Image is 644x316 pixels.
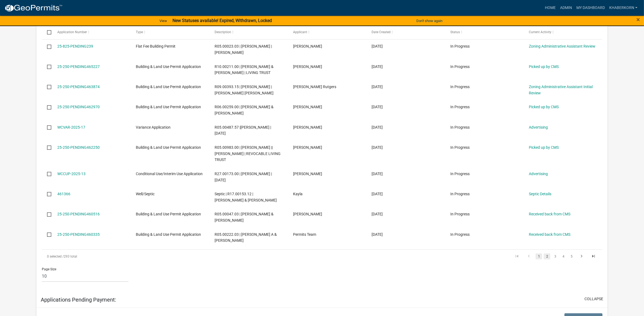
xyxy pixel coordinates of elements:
[576,253,587,259] a: go to next page
[559,252,567,261] li: page 4
[52,26,131,39] datatable-header-cell: Application Number
[524,26,602,39] datatable-header-cell: Current Activity
[372,44,383,48] span: 08/21/2025
[57,125,85,129] a: WCVAR-2025-17
[552,253,558,259] a: 3
[42,250,264,263] div: 293 total
[293,105,322,109] span: Melinda Smith
[636,16,640,23] span: ×
[215,212,274,222] span: R05.00047.03 | LUCAS & CARISSA YOUNGSMA
[372,85,383,89] span: 08/14/2025
[136,125,171,129] span: Variance Application
[57,105,100,109] a: 25-250-PENDING462970
[215,30,231,34] span: Description
[293,125,322,129] span: Matthew Ketchum
[215,192,277,202] span: Septic | R17.00153.12 | RUSSELL & ASHLEY RILEY
[136,44,175,48] span: Flat Fee Building Permit
[529,85,593,95] a: Zoning Administrative Assistant Initial Review
[372,212,383,216] span: 08/07/2025
[450,212,470,216] span: In Progress
[450,172,470,176] span: In Progress
[57,145,100,150] a: 25-250-PENDING462250
[293,85,336,89] span: Jerald Rutgers
[450,125,470,129] span: In Progress
[450,105,470,109] span: In Progress
[450,145,470,150] span: In Progress
[172,18,272,23] strong: New Statuses available! Expired, Withdrawn, Locked
[57,192,70,196] a: 461366
[293,172,322,176] span: Brandon
[450,232,470,237] span: In Progress
[57,44,93,48] a: 25-825-PENDING239
[450,192,470,196] span: In Progress
[543,252,551,261] li: page 2
[293,212,322,216] span: Lucas Youngsma
[607,3,640,13] a: khaberkorn
[445,26,524,39] datatable-header-cell: Status
[414,16,445,25] button: Don't show again
[529,105,559,109] a: Picked up by CMS
[293,145,322,150] span: Jim Roemer
[136,105,201,109] span: Building & Land Use Permit Application
[57,212,100,216] a: 25-250-PENDING460516
[372,172,383,176] span: 08/10/2025
[372,192,383,196] span: 08/08/2025
[450,44,470,48] span: In Progress
[157,16,169,25] a: View
[372,64,383,69] span: 08/18/2025
[529,64,559,69] a: Picked up by CMS
[536,253,542,259] a: 1
[215,172,272,182] span: R27.00173.00 | Brandon Van Asten | 08/12/2025
[293,192,303,196] span: Kayla
[57,30,87,34] span: Application Number
[215,145,281,162] span: R05.00983.00 | COLE L ROEMER || JAMES D ROEMER | REVOCABLE LIVING TRUST
[47,255,64,258] span: 0 selected /
[372,125,383,129] span: 08/12/2025
[560,253,567,259] a: 4
[372,105,383,109] span: 08/12/2025
[136,212,201,216] span: Building & Land Use Permit Application
[524,253,534,259] a: go to previous page
[529,30,551,34] span: Current Activity
[136,64,201,69] span: Building & Land Use Permit Application
[215,232,277,243] span: R05.00222.03 | THOMAS A & KAY M HALLBERG
[450,85,470,89] span: In Progress
[215,64,274,75] span: R10.00211.00 | CHARLES G & MARLENE J MAYHEW | LIVING TRUST
[42,26,52,39] datatable-header-cell: Select
[136,172,203,176] span: Conditional Use/Interim Use Application
[136,85,201,89] span: Building & Land Use Permit Application
[136,232,201,237] span: Building & Land Use Permit Application
[588,253,599,259] a: go to last page
[293,44,322,48] span: Ryan Knutson
[215,105,274,115] span: R06.00259.00 | STEVEN M & STACY J MILLER
[372,30,391,34] span: Date Created
[288,26,366,39] datatable-header-cell: Applicant
[293,64,322,69] span: Jeff Gusa
[551,252,559,261] li: page 3
[529,125,548,129] a: Advertising
[529,232,570,237] a: Received back from CMS
[372,232,383,237] span: 08/06/2025
[215,125,271,136] span: R05.00487.57 |Matthew SKetchum | 08/15/2025
[529,44,595,48] a: Zoning Administrative Assistant Review
[512,253,522,259] a: go to first page
[209,26,288,39] datatable-header-cell: Description
[636,16,640,23] button: Close
[450,30,460,34] span: Status
[372,145,383,150] span: 08/11/2025
[574,3,607,13] a: My Dashboard
[215,44,272,55] span: R05.00023.03 | CHARLES E PFEILSTICKER | DEBRA J STRINGER
[131,26,209,39] datatable-header-cell: Type
[293,30,307,34] span: Applicant
[529,212,570,216] a: Received back from CMS
[544,253,550,259] a: 2
[215,85,274,95] span: R09.00393.15 | WILLIAM K ANGERMAN | JOANN M HOLT ANGERMAN
[136,192,155,196] span: Well/Septic
[57,85,100,89] a: 25-250-PENDING463874
[529,145,559,150] a: Picked up by CMS
[57,232,100,237] a: 25-250-PENDING460335
[529,192,551,196] a: Septic Details
[543,3,558,13] a: Home
[41,296,116,303] h5: Applications Pending Payment:
[293,232,316,237] span: Permits Team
